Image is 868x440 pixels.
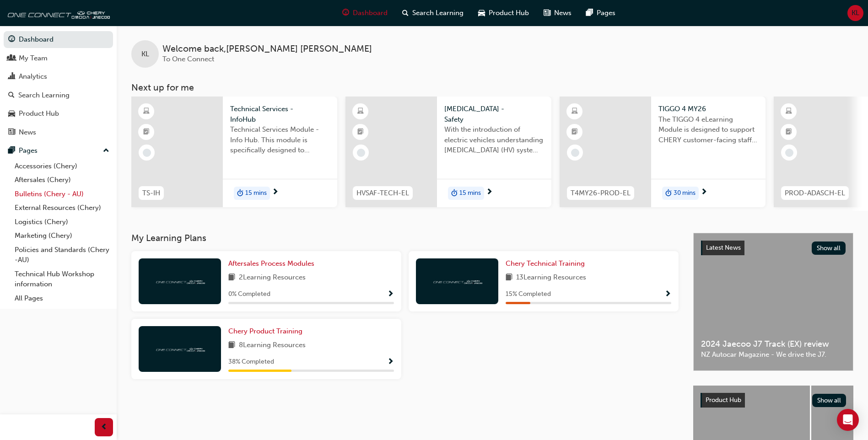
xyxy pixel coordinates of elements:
span: PROD-ADASCH-EL [785,188,845,199]
span: 15 % Completed [506,289,551,300]
span: booktick-icon [786,126,792,138]
a: Product HubShow all [701,393,846,408]
span: search-icon [8,91,15,100]
a: Chery Technical Training [506,258,588,269]
a: Dashboard [4,31,113,48]
button: Pages [4,142,113,159]
span: booktick-icon [143,126,150,138]
button: KL [847,5,863,21]
span: T4MY26-PROD-EL [571,188,631,199]
a: Search Learning [4,87,113,104]
a: Chery Product Training [228,326,306,337]
a: External Resources (Chery) [11,201,113,215]
span: learningResourceType_ELEARNING-icon [143,106,150,118]
span: Aftersales Process Modules [228,259,314,268]
span: HVSAF-TECH-EL [356,188,409,199]
span: The TIGGO 4 eLearning Module is designed to support CHERY customer-facing staff with the product ... [658,114,758,145]
span: TS-IH [142,188,160,199]
span: learningRecordVerb_NONE-icon [571,149,579,157]
button: DashboardMy TeamAnalyticsSearch LearningProduct HubNews [4,29,113,142]
span: Show Progress [387,358,394,366]
button: Show all [812,241,846,255]
span: Welcome back , [PERSON_NAME] [PERSON_NAME] [162,44,372,54]
a: search-iconSearch Learning [395,4,471,22]
a: Bulletins (Chery - AU) [11,187,113,201]
span: Product Hub [489,8,529,18]
span: Show Progress [664,290,671,299]
a: pages-iconPages [579,4,623,22]
a: Marketing (Chery) [11,229,113,243]
span: News [554,8,571,18]
span: guage-icon [342,7,349,19]
span: duration-icon [665,188,672,199]
a: guage-iconDashboard [335,4,395,22]
span: [MEDICAL_DATA] - Safety [444,104,544,124]
span: people-icon [8,54,15,63]
span: learningResourceType_ELEARNING-icon [786,106,792,118]
span: book-icon [506,272,512,284]
a: car-iconProduct Hub [471,4,536,22]
span: booktick-icon [571,126,578,138]
span: 13 Learning Resources [516,272,586,284]
span: Chery Technical Training [506,259,585,268]
a: Aftersales (Chery) [11,173,113,187]
div: News [19,127,36,138]
span: Chery Product Training [228,327,302,335]
span: learningRecordVerb_NONE-icon [357,149,365,157]
span: Search Learning [412,8,464,18]
span: duration-icon [451,188,458,199]
a: Aftersales Process Modules [228,258,318,269]
span: TIGGO 4 MY26 [658,104,758,114]
span: learningRecordVerb_NONE-icon [785,149,793,157]
span: 2024 Jaecoo J7 Track (EX) review [701,339,846,349]
div: Search Learning [18,90,70,101]
span: car-icon [8,110,15,118]
span: Technical Services - InfoHub [230,104,330,124]
span: 0 % Completed [228,289,270,300]
img: oneconnect [155,277,205,285]
span: 15 mins [245,188,267,199]
h3: My Learning Plans [131,233,679,243]
a: T4MY26-PROD-ELTIGGO 4 MY26The TIGGO 4 eLearning Module is designed to support CHERY customer-faci... [560,97,766,207]
span: Pages [597,8,615,18]
a: News [4,124,113,141]
a: TS-IHTechnical Services - InfoHubTechnical Services Module - Info Hub. This module is specificall... [131,97,337,207]
span: book-icon [228,272,235,284]
span: KL [852,8,859,18]
a: Technical Hub Workshop information [11,267,113,291]
button: Show Progress [387,356,394,368]
img: oneconnect [5,4,110,22]
span: 8 Learning Resources [239,340,306,351]
span: To One Connect [162,55,214,63]
span: learningResourceType_ELEARNING-icon [571,106,578,118]
span: booktick-icon [357,126,364,138]
span: pages-icon [586,7,593,19]
span: Technical Services Module - Info Hub. This module is specifically designed to address the require... [230,124,330,156]
a: Logistics (Chery) [11,215,113,229]
div: Pages [19,145,38,156]
a: HVSAF-TECH-EL[MEDICAL_DATA] - SafetyWith the introduction of electric vehicles understanding [MED... [345,97,551,207]
span: guage-icon [8,36,15,44]
span: Latest News [706,244,741,252]
a: Latest NewsShow all2024 Jaecoo J7 Track (EX) reviewNZ Autocar Magazine - We drive the J7. [693,233,853,371]
span: 38 % Completed [228,357,274,367]
span: up-icon [103,145,109,157]
span: prev-icon [101,422,108,433]
button: Show Progress [664,289,671,300]
img: oneconnect [155,344,205,353]
a: news-iconNews [536,4,579,22]
span: pages-icon [8,147,15,155]
span: learningResourceType_ELEARNING-icon [357,106,364,118]
span: next-icon [272,188,279,197]
span: news-icon [8,129,15,137]
span: With the introduction of electric vehicles understanding [MEDICAL_DATA] (HV) systems is critical ... [444,124,544,156]
div: Product Hub [19,108,59,119]
span: book-icon [228,340,235,351]
a: Product Hub [4,105,113,122]
a: Policies and Standards (Chery -AU) [11,243,113,267]
span: car-icon [478,7,485,19]
a: Latest NewsShow all [701,241,846,255]
a: All Pages [11,291,113,306]
span: learningRecordVerb_NONE-icon [143,149,151,157]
